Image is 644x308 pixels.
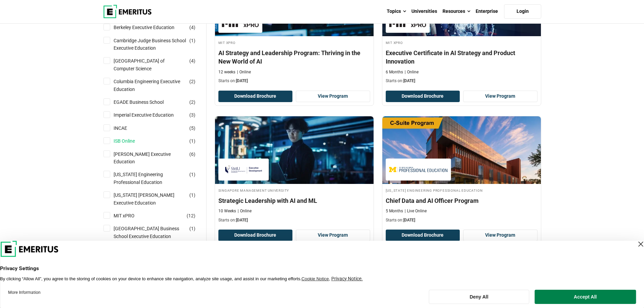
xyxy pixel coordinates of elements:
[296,230,370,241] a: View Program
[382,116,541,184] img: Chief Data and AI Officer Program | Online AI and Machine Learning Course
[114,212,148,219] a: MIT xPRO
[191,58,194,64] span: 4
[189,171,195,178] span: ( )
[189,137,195,145] span: ( )
[386,91,460,102] button: Download Brochure
[504,4,541,19] a: Login
[114,137,148,145] a: ISB Online
[215,116,374,184] img: Strategic Leadership with AI and ML | Online AI and Machine Learning Course
[189,111,195,119] span: ( )
[191,38,194,43] span: 1
[191,112,194,118] span: 3
[386,217,538,223] p: Starts on:
[222,162,266,177] img: Singapore Management University
[218,208,236,214] p: 10 Weeks
[218,69,235,75] p: 12 weeks
[191,226,194,231] span: 1
[386,69,403,75] p: 6 Months
[191,172,194,177] span: 1
[191,79,194,84] span: 2
[218,187,370,193] h4: Singapore Management University
[189,225,195,232] span: ( )
[114,150,200,166] a: [PERSON_NAME] Executive Education
[187,212,195,219] span: ( )
[463,91,538,102] a: View Program
[114,225,200,240] a: [GEOGRAPHIC_DATA] Business School Executive Education
[386,78,538,84] p: Starts on:
[189,124,195,132] span: ( )
[191,138,194,144] span: 1
[386,187,538,193] h4: [US_STATE] Engineering Professional Education
[114,37,200,52] a: Cambridge Judge Business School Executive Education
[382,116,541,227] a: AI and Machine Learning Course by Michigan Engineering Professional Education - December 17, 2025...
[189,57,195,65] span: ( )
[236,78,248,83] span: [DATE]
[218,230,293,241] button: Download Brochure
[189,37,195,44] span: ( )
[237,69,251,75] p: Online
[218,40,370,45] h4: MIT xPRO
[218,49,370,66] h4: AI Strategy and Leadership Program: Thriving in the New World of AI
[114,98,177,106] a: EGADE Business School
[189,98,195,106] span: ( )
[189,24,195,31] span: ( )
[114,124,141,132] a: INCAE
[238,208,252,214] p: Online
[386,230,460,241] button: Download Brochure
[389,162,448,177] img: Michigan Engineering Professional Education
[114,78,200,93] a: Columbia Engineering Executive Education
[114,24,188,31] a: Berkeley Executive Education
[191,25,194,30] span: 4
[403,78,415,83] span: [DATE]
[405,208,427,214] p: Live Online
[191,192,194,198] span: 1
[463,230,538,241] a: View Program
[215,116,374,227] a: AI and Machine Learning Course by Singapore Management University - November 24, 2025 Singapore M...
[114,57,200,72] a: [GEOGRAPHIC_DATA] of Computer Science
[218,91,293,102] button: Download Brochure
[191,125,194,131] span: 5
[405,69,419,75] p: Online
[114,191,200,207] a: [US_STATE] [PERSON_NAME] Executive Education
[386,196,538,205] h4: Chief Data and AI Officer Program
[236,218,248,222] span: [DATE]
[191,99,194,105] span: 2
[218,78,370,84] p: Starts on:
[188,213,194,218] span: 12
[114,111,187,119] a: Imperial Executive Education
[386,40,538,45] h4: MIT xPRO
[191,151,194,157] span: 6
[386,208,403,214] p: 5 Months
[386,49,538,66] h4: Executive Certificate in AI Strategy and Product Innovation
[189,191,195,199] span: ( )
[189,78,195,85] span: ( )
[114,171,200,186] a: [US_STATE] Engineering Professional Education
[218,217,370,223] p: Starts on:
[189,150,195,158] span: ( )
[218,196,370,205] h4: Strategic Leadership with AI and ML
[403,218,415,222] span: [DATE]
[296,91,370,102] a: View Program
